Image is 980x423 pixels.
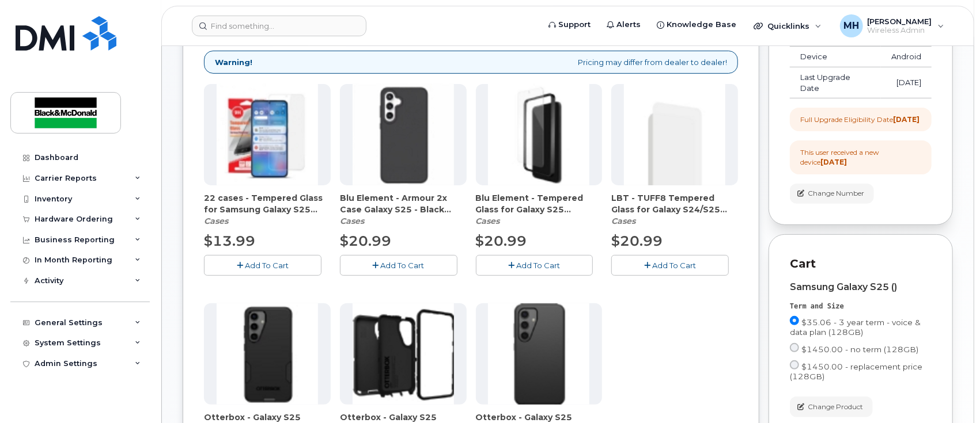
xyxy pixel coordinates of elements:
[652,261,696,270] span: Add To Cart
[340,233,391,249] span: $20.99
[611,255,729,275] button: Add To Cart
[616,19,641,31] span: Alerts
[476,255,593,275] button: Add To Cart
[476,216,500,226] em: Cases
[488,84,589,185] img: accessory37054.JPG
[790,184,874,204] button: Change Number
[790,256,932,272] p: Cart
[790,397,873,417] button: Change Product
[767,21,809,31] span: Quicklinks
[843,19,859,33] span: MH
[353,84,454,185] img: accessory37051.JPG
[340,216,364,226] em: Cases
[204,192,331,215] span: 22 cases - Tempered Glass for Samsung Galaxy S25 (CATGBE000132)
[476,233,527,249] span: $20.99
[540,13,599,36] a: Support
[611,233,663,249] span: $20.99
[790,67,881,98] td: Last Upgrade Date
[217,84,318,185] img: accessory37057.JPG
[204,192,331,227] div: 22 cases - Tempered Glass for Samsung Galaxy S25 (CATGBE000132)
[820,158,847,166] strong: [DATE]
[611,192,738,215] span: LBT - TUFF8 Tempered Glass for Galaxy S24/S25 (CATGLI000105)
[800,147,921,167] div: This user received a new device
[340,192,467,215] span: Blu Element - Armour 2x Case Galaxy S25 - Black (CACABE000866)
[192,16,366,36] input: Find something...
[624,84,725,185] img: accessory37058.JPG
[790,302,932,311] div: Term and Size
[808,402,863,412] span: Change Product
[488,303,589,405] img: accessory37044.JPG
[204,51,738,74] div: Pricing may differ from dealer to dealer!
[204,233,255,249] span: $13.99
[516,261,560,270] span: Add To Cart
[667,19,736,31] span: Knowledge Base
[790,316,799,325] input: $35.06 - 3 year term - voice & data plan (128GB)
[611,216,635,226] em: Cases
[801,345,918,354] span: $1450.00 - no term (128GB)
[476,192,603,215] span: Blu Element - Tempered Glass for Galaxy S25 (CATGBE000129)
[832,14,952,37] div: Maria Hatzopoulos
[340,192,467,227] div: Blu Element - Armour 2x Case Galaxy S25 - Black (CACABE000866)
[893,115,920,124] strong: [DATE]
[340,255,457,275] button: Add To Cart
[790,47,881,67] td: Device
[790,318,921,337] span: $35.06 - 3 year term - voice & data plan (128GB)
[800,115,920,124] div: Full Upgrade Eligibility Date
[881,47,932,67] td: Android
[599,13,649,36] a: Alerts
[746,14,830,37] div: Quicklinks
[790,362,922,381] span: $1450.00 - replacement price (128GB)
[790,360,799,369] input: $1450.00 - replacement price (128GB)
[558,19,591,31] span: Support
[881,67,932,98] td: [DATE]
[245,261,289,270] span: Add To Cart
[790,282,932,292] div: Samsung Galaxy S25 ()
[790,343,799,352] input: $1450.00 - no term (128GB)
[808,188,864,199] span: Change Number
[204,255,321,275] button: Add To Cart
[204,216,228,226] em: Cases
[868,17,932,26] span: [PERSON_NAME]
[476,192,603,227] div: Blu Element - Tempered Glass for Galaxy S25 (CATGBE000129)
[381,261,425,270] span: Add To Cart
[868,26,932,35] span: Wireless Admin
[649,13,744,36] a: Knowledge Base
[353,303,454,405] img: accessory37043.JPG
[215,57,252,68] strong: Warning!
[611,192,738,227] div: LBT - TUFF8 Tempered Glass for Galaxy S24/S25 (CATGLI000105)
[217,303,318,405] img: accessory37042.JPG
